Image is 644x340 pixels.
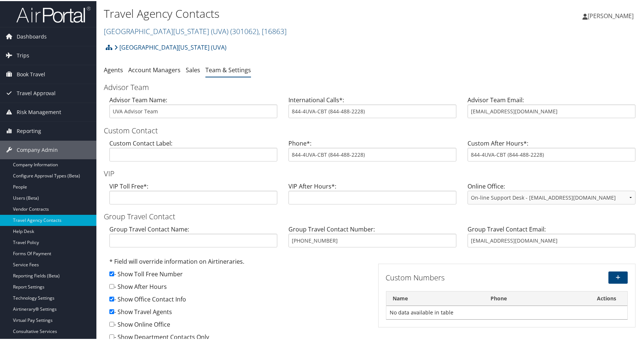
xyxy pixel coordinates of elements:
[17,140,58,158] span: Company Admin
[109,306,367,319] div: - Show Travel Agents
[17,121,41,139] span: Reporting
[586,290,627,305] th: Actions: activate to sort column ascending
[283,224,462,252] div: Group Travel Contact Number:
[17,26,47,45] span: Dashboards
[104,210,641,221] h3: Group Travel Contact
[484,290,586,305] th: Phone: activate to sort column ascending
[104,138,283,166] div: Custom Contact Label:
[16,5,90,22] img: airportal-logo.png
[588,11,634,19] span: [PERSON_NAME]
[109,319,367,331] div: - Show Online Office
[109,256,367,269] div: * Field will override information on Airtineraries.
[104,167,641,178] h3: VIP
[386,305,628,318] td: No data available in table
[104,124,641,135] h3: Custom Contact
[283,94,462,123] div: International Calls*:
[104,81,641,91] h3: Advisor Team
[283,181,462,209] div: VIP After Hours*:
[128,65,181,73] a: Account Managers
[283,138,462,166] div: Phone*:
[109,294,367,306] div: - Show Office Contact Info
[109,281,367,294] div: - Show After Hours
[104,5,462,20] h1: Travel Agency Contacts
[386,290,484,305] th: Name: activate to sort column descending
[258,25,287,35] span: , [ 16863 ]
[104,65,123,73] a: Agents
[462,181,641,209] div: Online Office:
[230,25,258,35] span: ( 301062 )
[462,94,641,123] div: Advisor Team Email:
[582,4,641,26] a: [PERSON_NAME]
[104,181,283,209] div: VIP Toll Free*:
[104,25,287,35] a: [GEOGRAPHIC_DATA][US_STATE] (UVA)
[205,65,251,73] a: Team & Settings
[109,269,367,281] div: - Show Toll Free Number
[17,45,29,64] span: Trips
[462,138,641,166] div: Custom After Hours*:
[104,94,283,123] div: Advisor Team Name:
[386,271,545,282] h3: Custom Numbers
[114,39,227,54] a: [GEOGRAPHIC_DATA][US_STATE] (UVA)
[17,64,45,83] span: Book Travel
[17,102,61,120] span: Risk Management
[186,65,200,73] a: Sales
[17,83,56,101] span: Travel Approval
[104,224,283,252] div: Group Travel Contact Name:
[462,224,641,252] div: Group Travel Contact Email:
